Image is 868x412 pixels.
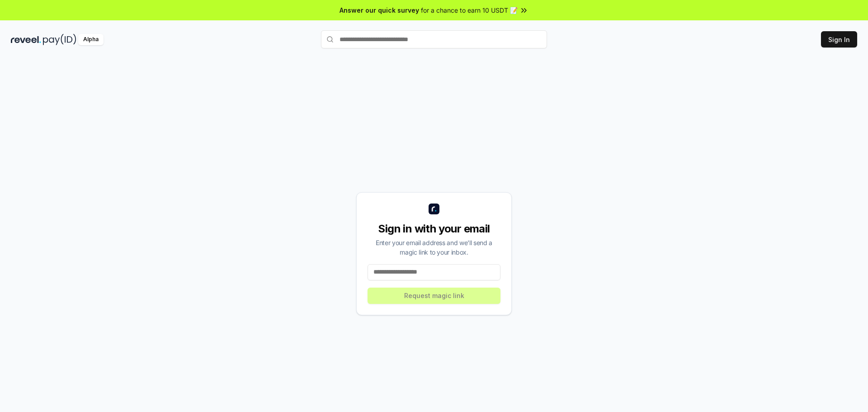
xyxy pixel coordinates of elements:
div: Enter your email address and we’ll send a magic link to your inbox. [368,238,500,257]
img: pay_id [43,34,76,45]
div: Alpha [78,34,104,45]
button: Sign In [821,31,857,47]
img: reveel_dark [11,34,41,45]
span: Answer our quick survey [340,5,419,15]
span: for a chance to earn 10 USDT 📝 [421,5,518,15]
img: logo_small [429,204,439,214]
div: Sign in with your email [368,222,500,236]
